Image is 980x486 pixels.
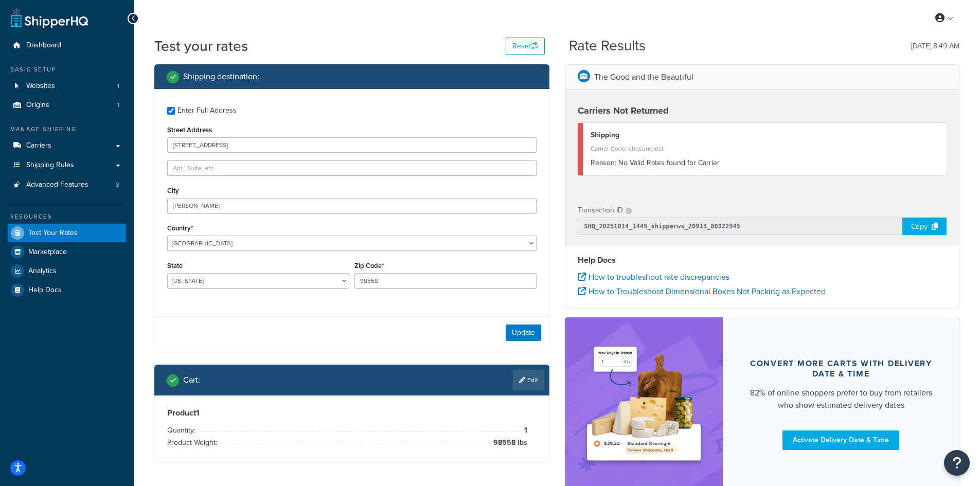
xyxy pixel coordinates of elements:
[28,267,57,276] span: Analytics
[8,212,126,221] div: Resources
[578,254,947,266] h4: Help Docs
[569,38,646,54] h2: Rate Results
[8,96,126,115] li: Origins
[26,161,74,170] span: Shipping Rules
[26,181,88,189] span: Advanced Features
[154,36,248,56] h1: Test your rates
[8,36,126,55] a: Dashboard
[8,243,126,261] a: Marketplace
[578,271,729,283] a: How to troubleshoot rate discrepancies
[167,437,220,448] span: Product Weight:
[117,101,119,110] span: 1
[944,450,970,476] button: Open Resource Center
[513,370,544,390] a: Edit
[591,157,616,168] span: Reason:
[506,325,541,341] button: Update
[116,181,119,189] span: 3
[782,430,899,450] a: Activate Delivery Date & Time
[167,187,179,194] label: City
[183,375,200,385] h2: Cart :
[747,387,935,411] div: 82% of online shoppers prefer to buy from retailers who show estimated delivery dates
[8,65,126,74] div: Basic Setup
[8,77,126,96] li: Websites
[117,82,119,91] span: 1
[26,141,51,150] span: Carriers
[8,156,126,175] a: Shipping Rules
[167,262,183,269] label: State
[591,141,939,156] div: Carrier Code: shqsurepost
[8,175,126,194] a: Advanced Features3
[902,218,947,235] div: Copy
[26,101,49,110] span: Origins
[911,39,959,53] p: [DATE] 8:49 AM
[8,125,126,134] div: Manage Shipping
[8,77,126,96] a: Websites1
[26,41,61,50] span: Dashboard
[506,38,545,55] button: Reset
[491,437,527,449] span: 98558 lbs
[8,175,126,194] li: Advanced Features
[8,281,126,299] a: Help Docs
[26,82,55,91] span: Websites
[28,286,62,295] span: Help Docs
[167,224,193,232] label: Country*
[580,333,707,476] img: feature-image-ddt-36eae7f7280da8017bfb280eaccd9c446f90b1fe08728e4019434db127062ab4.png
[167,160,537,176] input: Apt., Suite, etc.
[167,408,537,418] h3: Product 1
[8,96,126,115] a: Origins1
[28,229,78,238] span: Test Your Rates
[167,425,198,436] span: Quantity:
[28,248,67,257] span: Marketplace
[8,136,126,155] a: Carriers
[578,203,623,218] p: Transaction ID
[591,156,939,170] div: No Valid Rates found for Carrier
[167,107,175,115] input: Enter Full Address
[578,104,669,117] strong: Carriers Not Returned
[183,72,259,81] h2: Shipping destination :
[578,285,826,297] a: How to Troubleshoot Dimensional Boxes Not Packing as Expected
[747,358,935,379] div: Convert more carts with delivery date & time
[591,128,939,142] div: Shipping
[8,224,126,242] a: Test Your Rates
[522,424,527,437] span: 1
[8,262,126,280] a: Analytics
[177,103,237,118] div: Enter Full Address
[594,70,693,84] p: The Good and the Beautiful
[167,126,212,134] label: Street Address
[354,262,384,269] label: Zip Code*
